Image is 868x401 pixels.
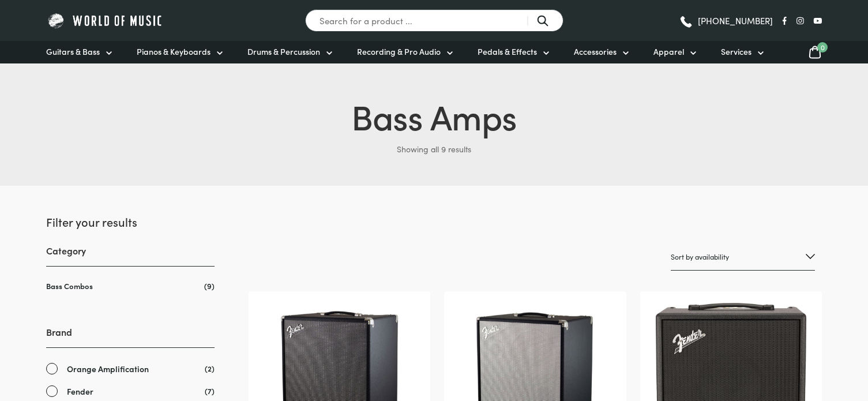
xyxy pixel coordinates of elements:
[67,385,93,398] span: Fender
[46,91,822,140] h1: Bass Amps
[205,362,215,374] span: (2)
[701,274,868,401] iframe: Chat with our support team
[357,46,441,58] span: Recording & Pro Audio
[671,243,815,271] select: Shop order
[46,280,93,291] a: Bass Combos
[46,46,100,58] span: Guitars & Bass
[46,325,215,348] h3: Brand
[46,213,215,230] h2: Filter your results
[204,281,215,291] span: (9)
[46,325,215,398] div: Brand
[574,46,617,58] span: Accessories
[698,16,773,25] span: [PHONE_NUMBER]
[817,42,828,53] span: 0
[478,46,537,58] span: Pedals & Effects
[653,46,684,58] span: Apparel
[137,46,211,58] span: Pianos & Keyboards
[305,9,563,32] input: Search for a product ...
[46,244,215,267] h3: Category
[46,12,164,29] img: World of Music
[721,46,751,58] span: Services
[205,385,215,397] span: (7)
[247,46,320,58] span: Drums & Percussion
[46,362,215,376] a: Orange Amplification
[679,12,773,29] a: [PHONE_NUMBER]
[67,362,149,376] span: Orange Amplification
[46,385,215,398] a: Fender
[46,140,822,158] p: Showing all 9 results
